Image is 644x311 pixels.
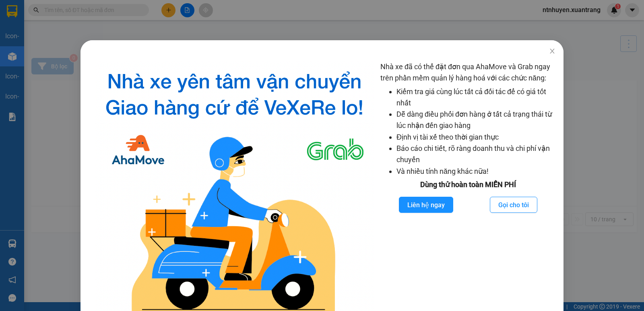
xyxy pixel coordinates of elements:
li: Định vị tài xế theo thời gian thực [396,132,555,143]
button: Liên hệ ngay [399,197,453,213]
li: Kiểm tra giá cùng lúc tất cả đối tác để có giá tốt nhất [396,86,555,109]
span: close [549,48,555,54]
li: Và nhiều tính năng khác nữa! [396,166,555,177]
button: Close [541,40,563,63]
div: Dùng thử hoàn toàn MIỄN PHÍ [380,179,555,190]
button: Gọi cho tôi [490,197,537,213]
li: Báo cáo chi tiết, rõ ràng doanh thu và chi phí vận chuyển [396,143,555,166]
span: Liên hệ ngay [407,200,445,210]
li: Dễ dàng điều phối đơn hàng ở tất cả trạng thái từ lúc nhận đến giao hàng [396,109,555,132]
span: Gọi cho tôi [498,200,529,210]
